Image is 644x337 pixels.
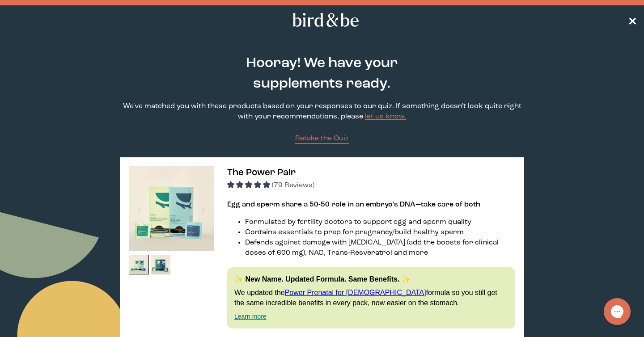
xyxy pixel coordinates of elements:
a: Learn more [234,313,267,320]
strong: ✨ New Name. Updated Formula. Same Benefits. ✨ [234,275,411,283]
span: Retake the Quiz [295,135,349,142]
span: The Power Pair [227,168,296,177]
span: (79 Reviews) [272,182,314,189]
span: ✕ [628,15,637,25]
img: thumbnail image [129,166,214,251]
a: ✕ [628,12,637,28]
h2: Hooray! We have your supplements ready. [201,53,443,94]
p: We've matched you with these products based on your responses to our quiz. If something doesn't l... [120,101,524,122]
a: let us know. [365,113,406,120]
li: Formulated by fertility doctors to support egg and sperm quality [245,217,515,227]
li: Contains essentials to prep for pregnancy/build healthy sperm [245,227,515,238]
img: thumbnail image [129,255,149,275]
p: We updated the formula so you still get the same incredible benefits in every pack, now easier on... [234,288,508,308]
a: Power Prenatal for [DEMOGRAPHIC_DATA] [285,289,426,296]
a: Retake the Quiz [295,134,349,144]
strong: Egg and sperm share a 50-50 role in an embryo’s DNA—take care of both [227,201,480,208]
iframe: Gorgias live chat messenger [599,295,635,328]
span: 4.92 stars [227,182,272,189]
li: Defends against damage with [MEDICAL_DATA] (add the boosts for clinical doses of 600 mg), NAC, Tr... [245,238,515,258]
img: thumbnail image [151,255,171,275]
